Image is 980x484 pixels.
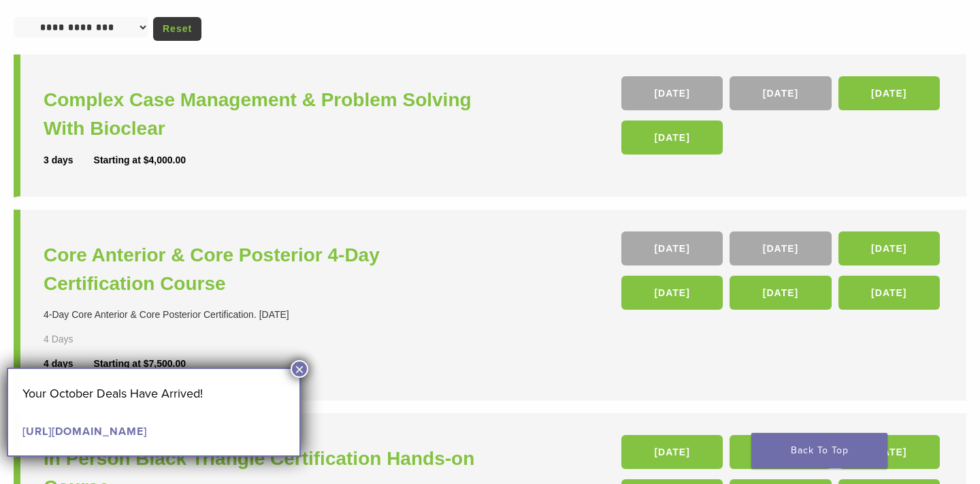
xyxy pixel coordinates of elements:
[621,276,723,310] a: [DATE]
[751,433,887,468] a: Back To Top
[730,231,831,265] a: [DATE]
[94,153,186,167] div: Starting at $4,000.00
[94,357,186,371] div: Starting at $7,500.00
[22,425,147,438] a: [URL][DOMAIN_NAME]
[153,17,201,41] a: Reset
[44,332,111,346] div: 4 Days
[44,308,493,322] div: 4-Day Core Anterior & Core Posterior Certification. [DATE]
[838,76,940,110] a: [DATE]
[730,276,831,310] a: [DATE]
[44,357,94,371] div: 4 days
[621,120,723,155] a: [DATE]
[44,153,94,167] div: 3 days
[44,86,493,143] a: Complex Case Management & Problem Solving With Bioclear
[621,76,943,161] div: , , ,
[291,360,308,378] button: Close
[621,76,723,110] a: [DATE]
[730,76,831,110] a: [DATE]
[621,231,943,317] div: , , , , ,
[730,435,831,469] a: [DATE]
[621,231,723,265] a: [DATE]
[838,276,940,310] a: [DATE]
[22,383,285,404] p: Your October Deals Have Arrived!
[44,241,493,298] a: Core Anterior & Core Posterior 4-Day Certification Course
[838,435,940,469] a: [DATE]
[621,435,723,469] a: [DATE]
[838,231,940,265] a: [DATE]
